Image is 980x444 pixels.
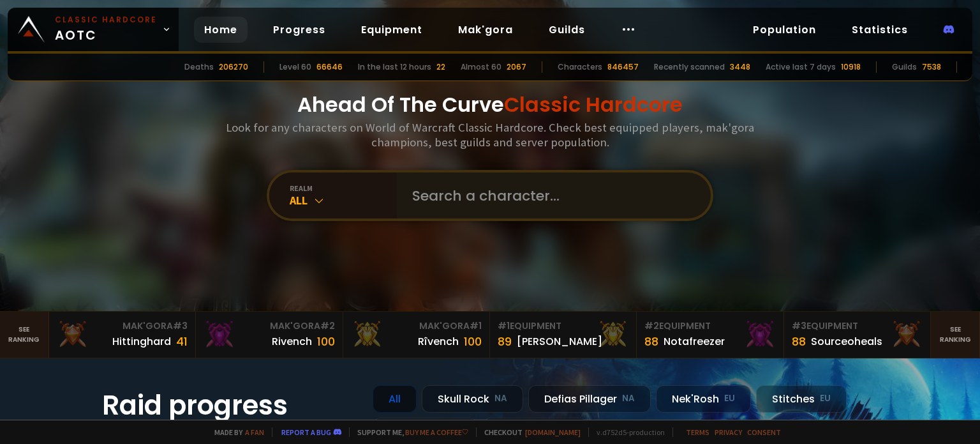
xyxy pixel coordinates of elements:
[320,319,335,332] span: # 2
[715,427,742,437] a: Privacy
[373,385,417,413] div: All
[349,427,468,437] span: Support me,
[245,427,264,437] a: a fan
[316,61,343,73] div: 66646
[464,333,482,350] div: 100
[622,392,635,405] small: NA
[820,392,831,405] small: EU
[176,333,188,350] div: 41
[221,120,759,149] h3: Look for any characters on World of Warcraft Classic Hardcore. Check best equipped players, mak'g...
[207,427,264,437] span: Made by
[664,333,725,349] div: Notafreezer
[730,61,750,73] div: 3448
[112,333,171,349] div: Hittinghard
[55,14,157,26] small: Classic Hardcore
[343,312,490,358] a: Mak'Gora#1Rîvench100
[351,319,482,333] div: Mak'Gora
[418,333,459,349] div: Rîvench
[57,319,188,333] div: Mak'Gora
[290,193,397,208] div: All
[784,312,931,358] a: #3Equipment88Sourceoheals
[436,61,445,73] div: 22
[743,17,826,43] a: Population
[656,385,751,413] div: Nek'Rosh
[194,17,248,43] a: Home
[494,392,507,405] small: NA
[498,319,628,333] div: Equipment
[204,319,334,333] div: Mak'Gora
[654,61,725,73] div: Recently scanned
[49,312,196,358] a: Mak'Gora#3Hittinghard41
[470,319,482,332] span: # 1
[811,333,882,349] div: Sourceoheals
[317,333,335,350] div: 100
[644,319,659,332] span: # 2
[517,333,602,349] div: [PERSON_NAME]
[507,61,526,73] div: 2067
[504,90,683,119] span: Classic Hardcore
[607,61,639,73] div: 846457
[766,61,836,73] div: Active last 7 days
[263,17,336,43] a: Progress
[644,319,775,333] div: Equipment
[219,61,248,73] div: 206270
[102,385,357,425] h1: Raid progress
[422,385,523,413] div: Skull Rock
[892,61,917,73] div: Guilds
[281,427,331,437] a: Report a bug
[358,61,431,73] div: In the last 12 hours
[476,427,581,437] span: Checkout
[55,14,157,45] span: AOTC
[272,333,312,349] div: Rivench
[498,333,512,350] div: 89
[756,385,847,413] div: Stitches
[461,61,501,73] div: Almost 60
[637,312,783,358] a: #2Equipment88Notafreezer
[747,427,781,437] a: Consent
[196,312,343,358] a: Mak'Gora#2Rivench100
[405,427,468,437] a: Buy me a coffee
[558,61,602,73] div: Characters
[498,319,510,332] span: # 1
[792,319,923,333] div: Equipment
[842,17,918,43] a: Statistics
[588,427,665,437] span: v. d752d5 - production
[644,333,658,350] div: 88
[525,427,581,437] a: [DOMAIN_NAME]
[931,312,980,358] a: Seeranking
[538,17,595,43] a: Guilds
[448,17,523,43] a: Mak'gora
[184,61,214,73] div: Deaths
[173,319,188,332] span: # 3
[841,61,861,73] div: 10918
[8,8,179,51] a: Classic HardcoreAOTC
[405,172,695,218] input: Search a character...
[297,89,683,120] h1: Ahead Of The Curve
[686,427,709,437] a: Terms
[279,61,311,73] div: Level 60
[792,333,806,350] div: 88
[290,183,397,193] div: realm
[922,61,941,73] div: 7538
[792,319,806,332] span: # 3
[528,385,651,413] div: Defias Pillager
[724,392,735,405] small: EU
[351,17,433,43] a: Equipment
[490,312,637,358] a: #1Equipment89[PERSON_NAME]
